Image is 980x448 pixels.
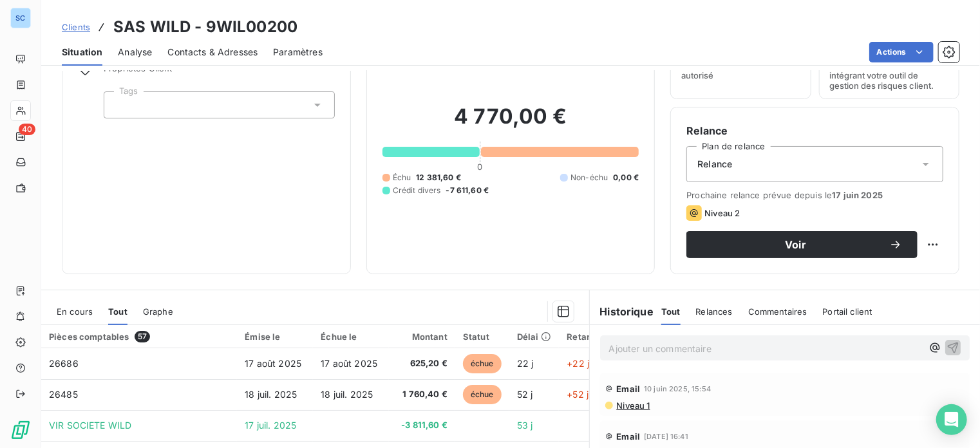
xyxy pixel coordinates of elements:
[273,46,323,59] span: Paramètres
[616,400,650,411] span: Niveau 1
[570,172,608,183] span: Non-échu
[478,162,483,172] span: 0
[321,358,377,369] span: 17 août 2025
[517,331,552,342] div: Délai
[823,306,872,317] span: Portail client
[686,190,943,200] span: Prochaine relance prévue depuis le
[321,331,381,342] div: Échue le
[57,306,93,317] span: En cours
[697,158,732,171] span: Relance
[397,419,448,432] span: -3 811,60 €
[686,123,943,138] h6: Relance
[49,358,79,369] span: 26686
[49,389,78,400] span: 26485
[748,306,807,317] span: Commentaires
[108,306,127,317] span: Tout
[463,331,502,342] div: Statut
[245,389,297,400] span: 18 juil. 2025
[463,385,502,404] span: échue
[517,420,533,431] span: 53 j
[245,420,296,431] span: 17 juil. 2025
[245,358,301,369] span: 17 août 2025
[661,306,681,317] span: Tout
[517,358,534,369] span: 22 j
[62,21,90,33] a: Clients
[644,433,688,440] span: [DATE] 16:41
[830,60,948,91] span: Surveiller ce client en intégrant votre outil de gestion des risques client.
[613,172,639,183] span: 0,00 €
[167,46,258,59] span: Contacts & Adresses
[62,46,102,59] span: Situation
[517,389,533,400] span: 52 j
[446,185,489,196] span: -7 611,60 €
[10,8,31,28] div: SC
[702,239,889,250] span: Voir
[143,306,173,317] span: Graphe
[397,357,448,370] span: 625,20 €
[617,384,641,394] span: Email
[62,22,90,32] span: Clients
[397,331,448,342] div: Montant
[644,385,711,393] span: 10 juin 2025, 15:54
[617,431,641,442] span: Email
[135,331,150,342] span: 57
[590,304,654,319] h6: Historique
[832,190,883,200] span: 17 juin 2025
[10,420,31,440] img: Logo LeanPay
[104,63,335,81] span: Propriétés Client
[696,306,733,317] span: Relances
[382,104,639,142] h2: 4 770,00 €
[936,404,967,435] div: Open Intercom Messenger
[567,331,608,342] div: Retard
[393,172,411,183] span: Échu
[113,15,297,39] h3: SAS WILD - 9WIL00200
[704,208,740,218] span: Niveau 2
[49,420,131,431] span: VIR SOCIETE WILD
[567,358,589,369] span: +22 j
[416,172,461,183] span: 12 381,60 €
[869,42,934,62] button: Actions
[567,389,589,400] span: +52 j
[321,389,373,400] span: 18 juil. 2025
[463,354,502,373] span: échue
[393,185,441,196] span: Crédit divers
[397,388,448,401] span: 1 760,40 €
[115,99,125,111] input: Ajouter une valeur
[686,231,918,258] button: Voir
[19,124,35,135] span: 40
[245,331,305,342] div: Émise le
[118,46,152,59] span: Analyse
[49,331,229,342] div: Pièces comptables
